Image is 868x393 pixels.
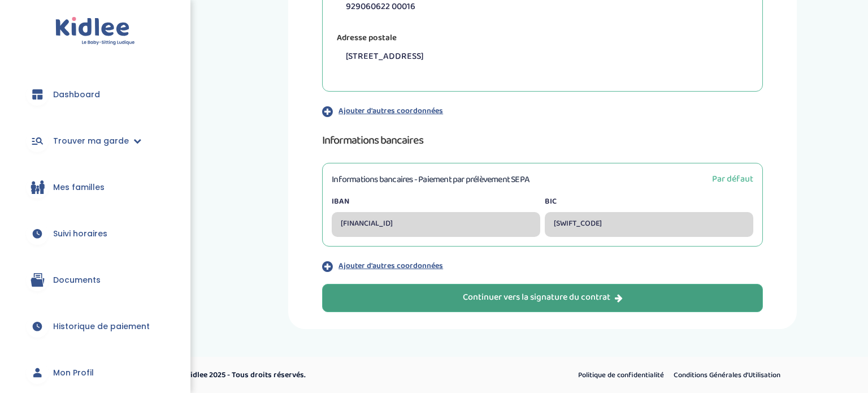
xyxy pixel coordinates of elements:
p: [STREET_ADDRESS] [340,44,753,69]
a: Documents [17,260,173,300]
a: Mon Profil [17,352,173,393]
div: [SWIFT_CODE] [545,212,753,237]
a: Dashboard [17,74,173,115]
span: Suivi horaires [53,228,107,240]
label: IBAN [332,196,540,208]
button: Ajouter d'autres coordonnées [322,105,763,118]
a: Trouver ma garde [17,120,173,161]
span: Trouver ma garde [53,135,129,147]
label: BIC [545,196,753,208]
a: Historique de paiement [17,306,173,347]
span: Mon Profil [53,367,94,379]
p: Ajouter d'autres coordonnées [338,105,443,117]
a: Conditions Générales d’Utilisation [670,368,784,383]
a: Mes familles [17,167,173,208]
a: Suivi horaires [17,213,173,254]
p: © Kidlee 2025 - Tous droits réservés. [179,369,482,381]
button: Continuer vers la signature du contrat [322,284,763,312]
div: [FINANCIAL_ID] [332,212,540,237]
img: logo.svg [55,17,135,46]
span: Documents [53,274,101,286]
h1: Informations bancaires [322,131,763,149]
span: Historique de paiement [53,321,150,332]
a: Politique de confidentialité [574,368,668,383]
label: Adresse postale [332,29,402,47]
button: Ajouter d'autres coordonnées [322,260,763,273]
h3: Informations bancaires - Paiement par prélèvement SEPA [332,172,530,187]
div: Continuer vers la signature du contrat [463,291,623,304]
span: Mes familles [53,182,105,193]
span: Dashboard [53,89,100,101]
span: Par défaut [712,172,753,186]
p: Ajouter d'autres coordonnées [338,260,443,272]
